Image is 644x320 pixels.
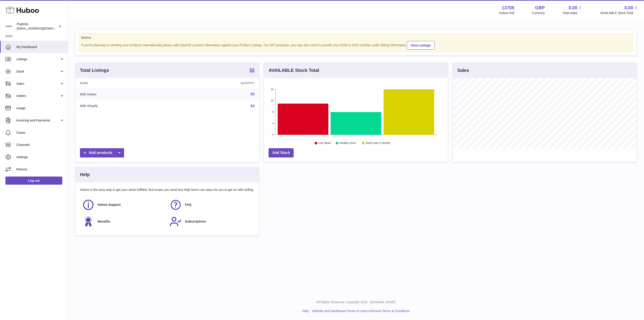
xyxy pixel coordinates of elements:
[72,300,640,304] p: All Rights Reserved. Copyright 2025 - [DOMAIN_NAME]
[269,67,319,73] h3: AVAILABLE Stock Total
[16,131,64,135] span: Cases
[562,11,583,15] span: Total sales
[75,100,174,112] td: With Shopify
[366,142,390,145] text: Stock over 2 months
[272,133,274,136] text: 0
[271,88,274,91] text: 16
[16,118,60,123] span: Invoicing and Payments
[371,309,410,313] a: Service Terms & Conditions
[569,5,578,11] span: 0.00
[251,92,255,96] a: 55
[98,219,110,224] span: Benefits
[17,27,67,30] span: [EMAIL_ADDRESS][DOMAIN_NAME]
[16,167,64,172] span: Returns
[562,5,583,15] a: 0.00 Total sales
[16,82,60,86] span: Sales
[272,122,274,125] text: 4
[16,45,64,49] span: My Dashboard
[17,22,58,31] div: Puptons
[80,67,109,73] h3: Total Listings
[81,36,631,40] strong: Notice
[16,106,64,110] span: Usage
[16,155,64,159] span: Settings
[16,143,64,147] span: Channels
[600,11,639,15] span: AVAILABLE Stock Total
[250,68,255,72] strong: 55
[81,40,631,50] div: If you're planning on sending your products internationally please add required customs informati...
[407,41,435,50] a: View Listings
[170,199,252,211] a: FAQ
[457,67,469,73] h3: Sales
[98,203,121,207] span: Huboo Support
[502,5,514,11] strong: 13708
[75,88,174,100] td: With Huboo
[82,216,165,228] a: Benefits
[535,5,545,11] strong: GBP
[310,309,410,313] li: and
[302,309,309,313] a: Help
[271,99,274,102] text: 12
[82,199,165,211] a: Huboo Support
[16,94,60,98] span: Orders
[5,177,62,185] a: Log out
[75,78,174,88] th: Name
[185,203,192,207] span: FAQ
[532,11,545,15] div: Currency
[16,69,60,74] span: Stock
[185,219,206,224] span: Subscriptions
[170,216,252,228] a: Subscriptions
[16,57,60,61] span: Listings
[269,148,294,158] a: Add Stock
[80,188,255,192] p: Huboo is the easy way to get your stock fulfilled. But incase you need any help here's our ways f...
[174,78,259,88] th: Quantity
[80,172,90,178] h3: Help
[312,309,365,313] a: Website and Dashboard Terms of Use
[5,23,12,30] img: hello@puptons.com
[600,5,639,15] a: 0.00 AVAILABLE Stock Total
[340,142,356,145] text: Healthy stock
[80,148,124,158] a: Add products
[318,142,331,145] text: Low Stock
[499,11,514,15] div: Huboo Ref
[251,104,255,108] a: 54
[272,111,274,113] text: 8
[250,68,255,73] a: 55
[625,5,633,11] span: 0.00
